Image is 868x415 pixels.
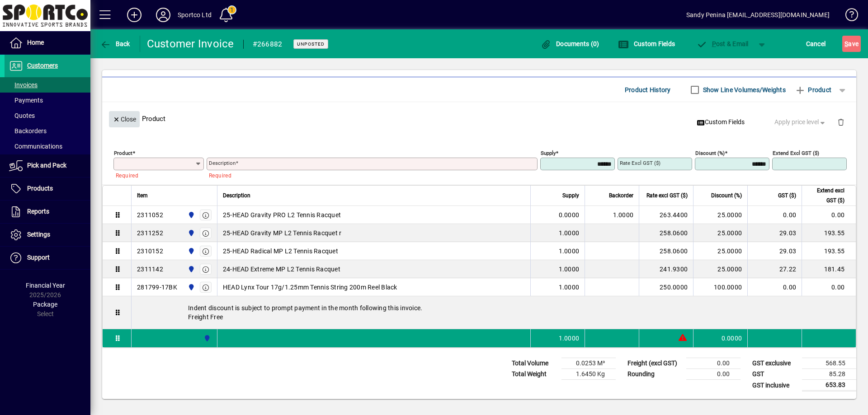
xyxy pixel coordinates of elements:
button: Post & Email [692,36,753,52]
div: Customer Invoice [147,37,234,51]
span: Apply price level [774,117,827,127]
td: 25.0000 [693,242,747,260]
button: Custom Fields [693,114,748,131]
span: Sportco Ltd Warehouse [185,228,196,238]
div: 258.0600 [645,228,688,238]
span: Sportco Ltd Warehouse [185,282,196,292]
td: 0.00 [747,278,802,296]
td: 0.00 [686,358,741,369]
td: 0.00 [802,278,856,296]
a: Reports [5,201,90,223]
div: Product [102,102,856,135]
span: Payments [9,97,43,104]
div: 263.4400 [645,210,688,219]
a: Communications [5,139,90,154]
span: Home [27,39,44,46]
span: Sportco Ltd Warehouse [201,333,212,343]
button: Documents (0) [538,36,602,52]
td: 0.0253 M³ [561,358,616,369]
span: GST ($) [778,191,796,201]
div: 2311142 [137,265,163,274]
span: Support [27,254,50,261]
td: 25.0000 [693,224,747,242]
mat-label: Supply [541,150,556,156]
span: Supply [562,191,579,201]
td: 568.55 [802,358,856,369]
span: 1.0000 [559,247,580,256]
span: Cancel [806,37,826,51]
app-page-header-button: Back [90,36,140,52]
td: Total Weight [507,369,561,380]
button: Back [98,36,132,52]
span: Product History [625,83,671,97]
span: Package [33,301,57,308]
label: Show Line Volumes/Weights [701,85,786,94]
td: 193.55 [802,242,856,260]
td: 85.28 [802,369,856,380]
mat-label: Description [209,160,236,166]
span: 25-HEAD Gravity MP L2 Tennis Racquet r [223,228,342,238]
span: Unposted [297,41,325,47]
td: 653.83 [802,380,856,391]
span: 1.0000 [559,283,580,292]
td: 0.0000 [693,329,747,347]
mat-error: Required [116,170,197,180]
td: GST [748,369,802,380]
div: 2311052 [137,210,163,219]
div: 250.0000 [645,283,688,292]
span: Sportco Ltd Warehouse [185,264,196,274]
button: Profile [149,7,178,23]
span: Customers [27,62,58,69]
span: Settings [27,231,50,238]
span: Extend excl GST ($) [807,186,844,205]
span: 25-HEAD Gravity PRO L2 Tennis Racquet [223,210,341,219]
td: 29.03 [747,242,802,260]
span: 1.0000 [559,265,580,274]
span: Backorder [609,191,633,201]
span: Documents (0) [541,40,599,47]
a: Home [5,32,90,54]
td: 0.00 [686,369,741,380]
span: Custom Fields [697,117,745,127]
mat-label: Discount (%) [695,150,725,156]
span: S [844,40,848,47]
td: 25.0000 [693,206,747,224]
mat-error: Required [209,170,530,180]
div: 258.0600 [645,247,688,256]
span: Communications [9,143,62,150]
button: Close [109,111,140,127]
mat-label: Rate excl GST ($) [620,160,660,166]
button: Apply price level [771,114,830,131]
div: 2311252 [137,228,163,238]
span: Sportco Ltd Warehouse [185,246,196,256]
a: Invoices [5,77,90,93]
span: Financial Year [26,282,65,289]
div: Indent discount is subject to prompt payment in the month following this invoice. Freight Free [132,296,856,329]
td: Freight (excl GST) [623,358,686,369]
span: Description [223,191,250,201]
span: Pick and Pack [27,162,66,169]
a: Quotes [5,108,90,123]
span: Sportco Ltd Warehouse [185,210,196,220]
div: Sandy Penina [EMAIL_ADDRESS][DOMAIN_NAME] [686,8,830,22]
span: Back [100,40,130,47]
span: 1.0000 [559,334,580,343]
button: Save [842,36,861,52]
div: 281799-17BK [137,283,177,292]
a: Backorders [5,123,90,139]
a: Payments [5,93,90,108]
td: 193.55 [802,224,856,242]
mat-label: Extend excl GST ($) [773,150,819,156]
div: 2310152 [137,247,163,256]
span: HEAD Lynx Tour 17g/1.25mm Tennis String 200m Reel Black [223,283,397,292]
td: 100.0000 [693,278,747,296]
td: 25.0000 [693,260,747,278]
div: #266882 [253,37,283,51]
span: Item [137,191,148,201]
app-page-header-button: Close [107,115,142,123]
a: Settings [5,224,90,246]
td: 0.00 [802,206,856,224]
span: 1.0000 [559,228,580,238]
span: Rate excl GST ($) [646,191,688,201]
td: Total Volume [507,358,561,369]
